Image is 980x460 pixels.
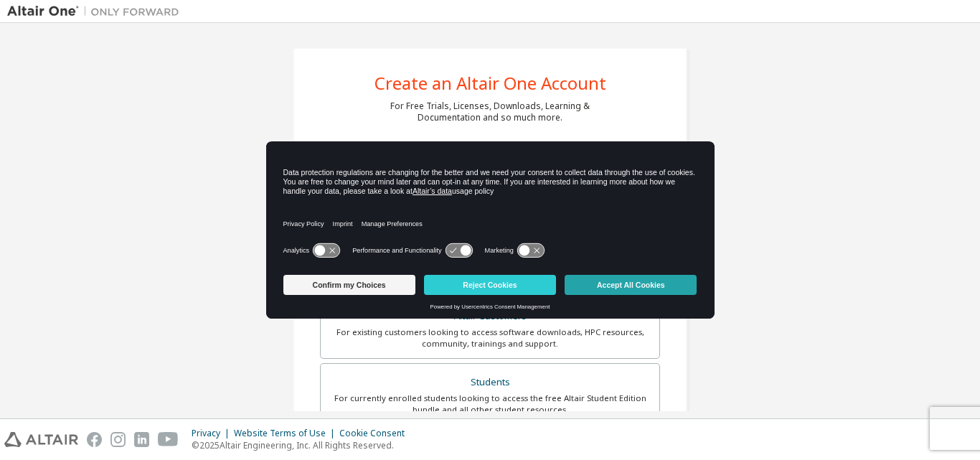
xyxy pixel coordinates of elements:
p: © 2025 Altair Engineering, Inc. All Rights Reserved. [192,439,413,451]
img: linkedin.svg [134,432,149,447]
div: For currently enrolled students looking to access the free Altair Student Edition bundle and all ... [329,393,651,416]
img: instagram.svg [110,432,126,447]
div: Cookie Consent [339,428,413,439]
div: For existing customers looking to access software downloads, HPC resources, community, trainings ... [329,327,651,349]
div: Privacy [192,428,234,439]
div: Create an Altair One Account [374,75,606,92]
img: youtube.svg [158,432,179,447]
div: For Free Trials, Licenses, Downloads, Learning & Documentation and so much more. [390,100,590,123]
img: facebook.svg [87,432,102,447]
img: Altair One [7,4,187,19]
img: altair_logo.svg [4,432,78,447]
div: Students [329,372,651,393]
div: Website Terms of Use [234,428,339,439]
